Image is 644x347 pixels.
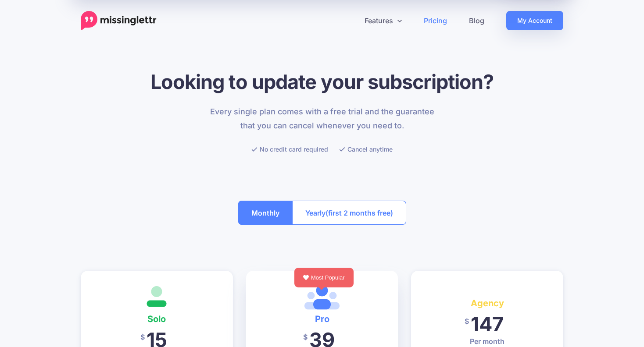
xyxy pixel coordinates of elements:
[94,312,220,326] h4: Solo
[458,11,495,30] a: Blog
[294,268,354,287] div: Most Popular
[354,11,413,30] a: Features
[424,336,550,347] p: Per month
[251,144,328,155] li: No credit card required
[339,144,393,155] li: Cancel anytime
[413,11,458,30] a: Pricing
[506,11,563,30] a: My Account
[326,206,393,220] span: (first 2 months free)
[259,312,385,326] h4: Pro
[465,312,469,331] span: $
[238,201,293,225] button: Monthly
[292,201,406,225] button: Yearly(first 2 months free)
[303,327,308,347] span: $
[424,296,550,310] h4: Agency
[205,105,440,133] p: Every single plan comes with a free trial and the guarantee that you can cancel whenever you need...
[471,312,504,336] span: 147
[81,70,563,94] h1: Looking to update your subscription?
[81,11,157,30] a: Home
[140,327,145,347] span: $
